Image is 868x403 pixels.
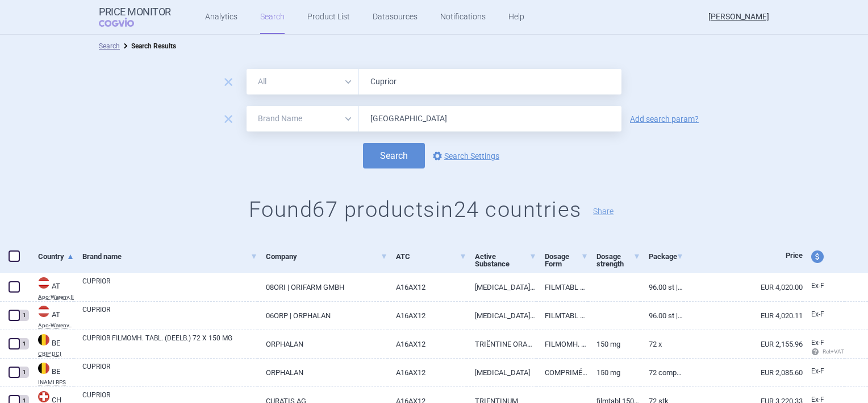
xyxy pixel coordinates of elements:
a: Price MonitorCOGVIO [99,6,171,28]
a: Dosage strength [596,242,640,278]
a: Country [38,242,74,270]
a: 96.00 ST | Stück [640,273,683,301]
abbr: Apo-Warenv.II — Apothekerverlag Warenverzeichnis. Online database developed by the Österreichisch... [38,294,74,300]
abbr: CBIP DCI — Belgian Center for Pharmacotherapeutic Information (CBIP) [38,351,74,357]
a: ORPHALAN [257,359,387,386]
a: CUPRIOR [82,305,257,325]
a: Brand name [82,242,257,270]
a: 08ORI | ORIFARM GMBH [257,273,387,301]
a: Active Substance [475,242,536,278]
a: 150 mg [588,359,640,386]
span: COGVIO [99,18,150,27]
span: Ex-factory price [811,367,824,375]
button: Search [363,143,425,168]
a: Dosage Form [545,242,589,278]
a: BEBEINAMI RPS [30,361,74,385]
a: Ex-F [803,278,845,295]
a: 72 comprimés pelliculés, 150 mg [640,359,683,386]
a: ATATApo-Warenv.II [30,276,74,300]
a: Ex-F Ret+VAT calc [803,335,845,361]
img: Austria [38,306,49,317]
a: EUR 2,155.96 [683,330,803,358]
span: Price [786,251,803,260]
li: Search [99,40,120,52]
a: [MEDICAL_DATA] [466,359,536,386]
a: Search [99,42,120,50]
strong: Search Results [131,42,176,50]
a: [MEDICAL_DATA] TETRAHYDROCHLORIDE [466,273,536,301]
a: Company [266,242,387,270]
a: EUR 2,085.60 [683,359,803,386]
span: Ex-factory price [811,310,824,318]
span: Ret+VAT calc [811,348,855,355]
a: Ex-F [803,363,845,380]
img: Switzerland [38,391,49,402]
a: FILMOMH. TABL. (DEELB. KWANTIT.) [536,330,589,358]
img: Belgium [38,363,49,374]
span: Ex-factory price [811,282,824,290]
a: CUPRIOR [82,361,257,382]
a: A16AX12 [387,302,466,330]
a: A16AX12 [387,273,466,301]
img: Belgium [38,334,49,346]
a: 150 mg [588,330,640,358]
a: FILMTABL 150MG [536,302,589,330]
span: Ex-factory price [811,339,824,347]
li: Search Results [120,40,176,52]
a: FILMTABL 150MG [536,273,589,301]
img: Austria [38,277,49,289]
div: 1 [19,367,29,378]
a: COMPRIMÉ PELLICULÉ [536,359,589,386]
a: 72 x [640,330,683,358]
a: Search Settings [431,149,499,163]
a: CUPRIOR FILMOMH. TABL. (DEELB.) 72 X 150 MG [82,333,257,353]
a: Ex-F [803,306,845,323]
a: CUPRIOR [82,276,257,297]
a: Add search param? [630,115,699,123]
div: 1 [19,310,29,321]
a: ORPHALAN [257,330,387,358]
abbr: INAMI RPS — National Institute for Health Disability Insurance, Belgium. Programme web - Médicame... [38,380,74,385]
a: Package [649,242,683,270]
a: EUR 4,020.11 [683,302,803,330]
a: BEBECBIP DCI [30,333,74,357]
a: 96.00 ST | Stück [640,302,683,330]
div: 1 [19,338,29,349]
strong: Price Monitor [99,6,171,18]
a: ATATApo-Warenv.III [30,305,74,328]
abbr: Apo-Warenv.III — Apothekerverlag Warenverzeichnis. Online database developed by the Österreichisc... [38,323,74,328]
a: EUR 4,020.00 [683,273,803,301]
a: A16AX12 [387,330,466,358]
a: [MEDICAL_DATA] TETRAHYDROCHLORIDE [466,302,536,330]
a: 06ORP | ORPHALAN [257,302,387,330]
a: ATC [396,242,466,270]
button: Share [593,207,614,215]
a: TRIËNTINE ORAAL 150 MG [466,330,536,358]
a: A16AX12 [387,359,466,386]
